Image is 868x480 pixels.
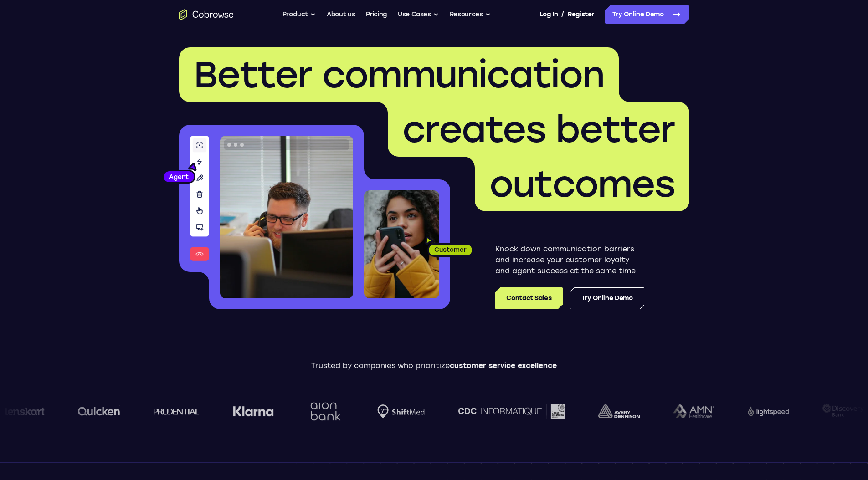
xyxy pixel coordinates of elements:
button: Product [282,5,316,24]
img: CDC Informatique [458,404,565,418]
button: Resources [450,5,491,24]
img: avery-dennison [598,404,639,418]
img: AMN Healthcare [673,404,714,419]
span: customer service excellence [450,361,557,370]
img: prudential [153,408,199,415]
img: Klarna [232,406,273,417]
img: A customer holding their phone [364,190,439,298]
a: Contact Sales [495,287,562,309]
img: Aion Bank [307,393,344,430]
button: Use Cases [398,5,439,24]
a: Try Online Demo [570,287,644,309]
a: About us [327,5,355,24]
img: A customer support agent talking on the phone [220,136,353,298]
span: outcomes [489,162,675,206]
a: Go to the home page [179,9,234,20]
a: Register [568,5,594,24]
a: Try Online Demo [605,5,689,24]
span: / [561,9,564,20]
span: Better communication [194,53,604,97]
img: Shiftmed [377,404,424,419]
a: Log In [539,5,558,24]
p: Knock down communication barriers and increase your customer loyalty and agent success at the sam... [495,244,644,276]
span: creates better [402,107,675,151]
a: Pricing [366,5,387,24]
